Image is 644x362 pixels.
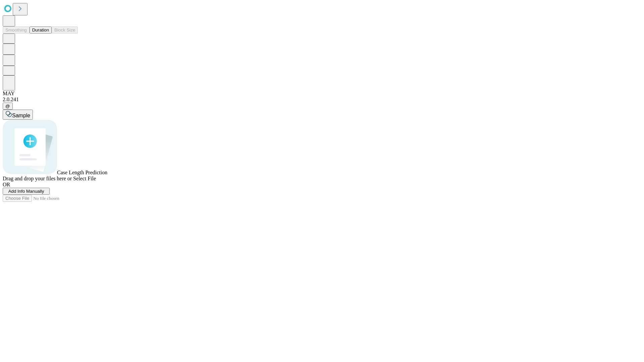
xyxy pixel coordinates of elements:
[3,26,30,34] button: Smoothing
[3,176,72,181] span: Drag and drop your files here or
[73,176,96,181] span: Select File
[3,110,33,120] button: Sample
[3,90,641,97] div: MAY
[5,104,10,109] span: @
[57,170,107,175] span: Case Length Prediction
[30,26,52,34] button: Duration
[12,113,30,118] span: Sample
[3,182,10,187] span: OR
[3,97,641,103] div: 2.0.241
[8,189,44,194] span: Add Info Manually
[3,188,50,195] button: Add Info Manually
[3,103,13,110] button: @
[52,26,78,34] button: Block Size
